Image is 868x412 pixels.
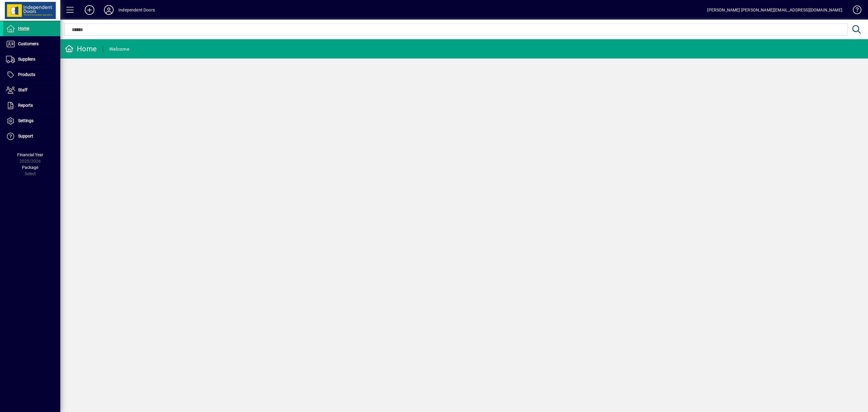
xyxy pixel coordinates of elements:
[3,52,60,67] a: Suppliers
[3,83,60,98] a: Staff
[3,129,60,144] a: Support
[3,98,60,113] a: Reports
[109,44,129,54] div: Welcome
[18,72,35,77] span: Products
[80,5,99,15] button: Add
[18,87,27,92] span: Staff
[17,152,43,157] span: Financial Year
[118,5,155,15] div: Independent Doors
[3,36,60,52] a: Customers
[848,1,860,21] a: Knowledge Base
[65,44,97,54] div: Home
[3,67,60,82] a: Products
[707,5,842,15] div: [PERSON_NAME] [PERSON_NAME][EMAIL_ADDRESS][DOMAIN_NAME]
[18,118,33,123] span: Settings
[99,5,118,15] button: Profile
[18,57,35,62] span: Suppliers
[22,165,38,170] span: Package
[18,26,29,31] span: Home
[3,113,60,128] a: Settings
[18,134,33,138] span: Support
[18,103,33,108] span: Reports
[18,41,39,46] span: Customers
